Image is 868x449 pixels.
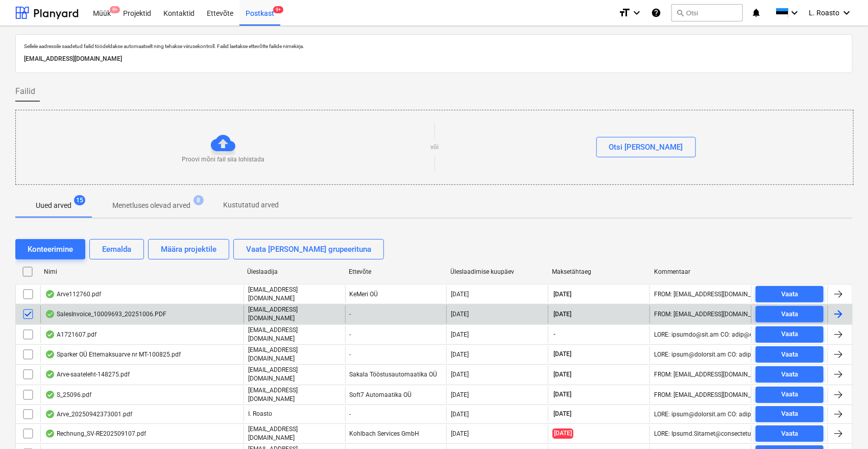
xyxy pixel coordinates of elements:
div: - [345,406,447,422]
div: S_25096.pdf [45,391,91,399]
div: Vaata [781,408,798,420]
div: Soft7 Automaatika OÜ [345,386,447,404]
div: Vaata [781,328,798,340]
div: Vaata [781,428,798,440]
div: Vaata [781,349,798,361]
div: Sparker OÜ Ettemaksuarve nr MT-100825.pdf [45,350,181,359]
div: Määra projektile [161,243,216,256]
p: [EMAIL_ADDRESS][DOMAIN_NAME] [248,425,341,442]
p: Proovi mõni fail siia lohistada [182,155,264,164]
button: Otsi [671,4,743,21]
div: Andmed failist loetud [45,330,55,339]
p: [EMAIL_ADDRESS][DOMAIN_NAME] [248,346,341,363]
div: Vaata [781,389,798,400]
p: Menetluses olevad arved [112,200,190,211]
i: notifications [751,7,761,19]
button: Vaata [756,346,824,363]
button: Otsi [PERSON_NAME] [596,137,696,157]
i: Abikeskus [651,7,661,19]
div: - [345,346,447,363]
p: [EMAIL_ADDRESS][DOMAIN_NAME] [248,326,341,343]
i: keyboard_arrow_down [631,7,643,19]
div: Arve_20250942373001.pdf [45,410,132,418]
div: Vaata [781,289,798,300]
div: Konteerimine [28,243,73,256]
span: 8 [194,195,204,205]
div: SalesInvoice_10009693_20251006.PDF [45,310,166,318]
span: [DATE] [552,390,572,399]
button: Määra projektile [148,239,229,259]
button: Vaata [756,387,824,403]
button: Konteerimine [15,239,85,259]
div: [DATE] [451,351,469,358]
p: Uued arved [36,200,71,211]
span: - [552,330,557,339]
p: [EMAIL_ADDRESS][DOMAIN_NAME] [248,286,341,303]
p: Sellele aadressile saadetud failid töödeldakse automaatselt ning tehakse viirusekontroll. Failid ... [24,43,844,50]
span: [DATE] [552,290,572,299]
div: [DATE] [451,291,469,298]
span: [DATE] [552,370,572,379]
p: I. Roasto [248,410,272,418]
div: Nimi [44,268,239,275]
p: või [430,143,439,152]
div: Andmed failist loetud [45,290,55,298]
div: Vaata [PERSON_NAME] grupeerituna [246,243,371,256]
div: [DATE] [451,371,469,378]
i: keyboard_arrow_down [840,7,853,19]
button: Vaata [756,326,824,343]
button: Vaata [756,306,824,322]
div: Üleslaadija [247,268,341,275]
div: Kohlbach Services GmbH [345,425,447,442]
button: Vaata [PERSON_NAME] grupeerituna [233,239,384,259]
span: [DATE] [552,310,572,319]
p: [EMAIL_ADDRESS][DOMAIN_NAME] [248,305,341,323]
div: Kommentaar [654,268,748,275]
div: Üleslaadimise kuupäev [451,268,544,275]
div: Andmed failist loetud [45,391,55,399]
div: Andmed failist loetud [45,350,55,359]
p: [EMAIL_ADDRESS][DOMAIN_NAME] [248,366,341,383]
span: [DATE] [552,350,572,359]
span: 9+ [273,6,283,13]
button: Eemalda [89,239,144,259]
div: Sakala Tööstusautomaatika OÜ [345,366,447,383]
span: [DATE] [552,429,573,438]
button: Vaata [756,406,824,422]
div: Eemalda [102,243,131,256]
div: Vaata [781,309,798,320]
button: Vaata [756,286,824,302]
div: Rechnung_SV-RE202509107.pdf [45,430,146,438]
div: [DATE] [451,331,469,338]
button: Vaata [756,426,824,442]
div: - [345,305,447,323]
span: 9+ [110,6,120,13]
div: Andmed failist loetud [45,430,55,438]
div: A1721607.pdf [45,330,97,339]
span: search [676,9,684,17]
div: Otsi [PERSON_NAME] [609,140,683,154]
div: [DATE] [451,430,469,437]
i: format_size [618,7,631,19]
p: [EMAIL_ADDRESS][DOMAIN_NAME] [24,54,844,64]
div: - [345,326,447,343]
div: Proovi mõni fail siia lohistadavõiOtsi [PERSON_NAME] [15,110,854,185]
div: Andmed failist loetud [45,310,55,318]
p: Kustutatud arved [223,200,279,210]
div: KeMeri OÜ [345,286,447,303]
div: Arve-saateleht-148275.pdf [45,370,130,379]
div: [DATE] [451,411,469,418]
span: L. Roasto [809,9,839,17]
div: Ettevõte [349,268,442,275]
p: [EMAIL_ADDRESS][DOMAIN_NAME] [248,386,341,404]
i: keyboard_arrow_down [788,7,801,19]
div: [DATE] [451,391,469,398]
div: Andmed failist loetud [45,370,55,379]
div: Arve112760.pdf [45,290,101,298]
div: Vaata [781,369,798,381]
div: Maksetähtaeg [552,268,646,275]
span: Failid [15,85,35,98]
div: [DATE] [451,311,469,318]
span: 15 [74,195,85,205]
button: Vaata [756,366,824,383]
